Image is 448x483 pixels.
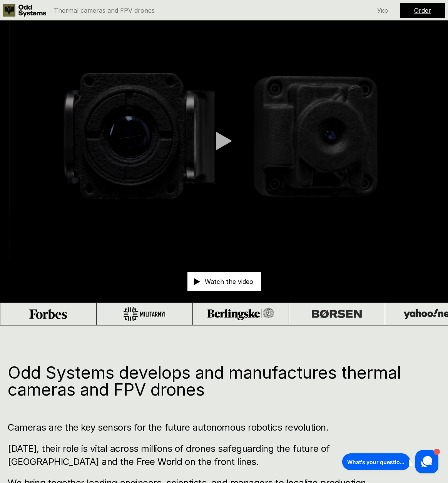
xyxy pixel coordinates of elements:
[8,421,379,434] h3: Cameras are the key sensors for the future autonomous robotics revolution.
[414,7,431,14] a: Order
[54,7,155,13] p: Thermal cameras and FPV drones
[377,7,388,13] p: Укр
[8,364,410,398] h1: Odd Systems develops and manufactures thermal cameras and FPV drones
[340,448,440,475] iframe: HelpCrunch
[8,442,379,468] h3: [DATE], their role is vital across millions of drones safeguarding the future of [GEOGRAPHIC_DATA...
[205,278,253,285] p: Watch the video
